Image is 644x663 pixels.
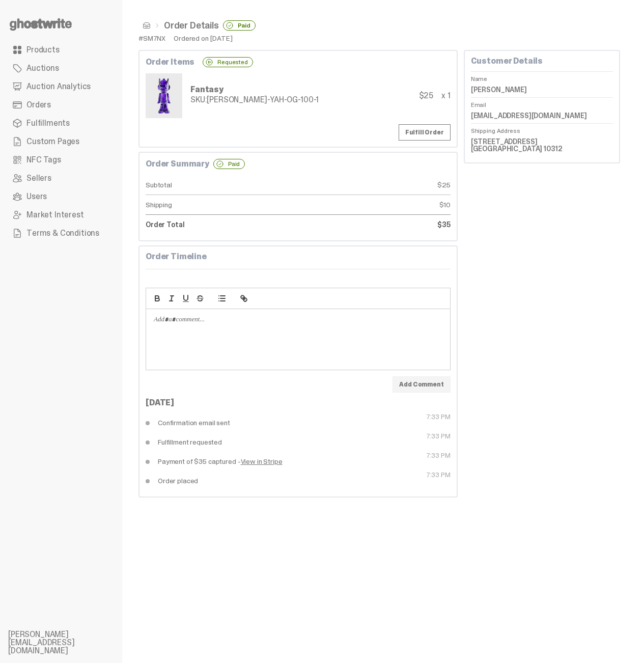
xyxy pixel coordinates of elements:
div: Paid [213,159,245,169]
span: Auction Analytics [26,82,91,91]
dd: [EMAIL_ADDRESS][DOMAIN_NAME] [471,108,613,123]
button: italic [164,292,179,305]
dt: Name [471,71,613,82]
button: list: bullet [215,292,229,305]
a: Auctions [8,59,114,77]
dd: $10 [298,195,450,215]
div: Ordered on [DATE] [174,35,233,42]
a: Sellers [8,169,114,187]
div: [DATE] [146,399,451,407]
dd: Fulfillment requested [146,432,298,452]
span: NFC Tags [26,156,61,164]
div: #SM7NX [138,35,165,42]
span: SKU: [190,94,207,105]
dd: $25 [298,175,450,195]
dt: 7:33 PM [298,432,450,452]
dd: [PERSON_NAME] [471,82,613,97]
button: underline [179,292,193,305]
span: Users [26,192,47,201]
dt: 7:33 PM [298,452,450,471]
button: Add Comment [393,376,450,393]
div: Fantasy [190,86,319,94]
span: Sellers [26,174,51,182]
dt: Subtotal [146,175,298,195]
dt: 7:33 PM [298,413,450,432]
dd: $35 [298,215,450,234]
div: Requested [203,57,253,67]
button: bold [150,292,164,305]
img: Yahoo-HG---1.png [148,75,180,116]
a: Fulfillments [8,114,114,132]
div: $25 [419,92,434,100]
a: Market Interest [8,206,114,224]
b: Order Timeline [146,251,207,262]
a: Orders [8,96,114,114]
button: link [237,292,251,305]
a: Products [8,41,114,59]
span: Orders [26,101,51,109]
span: Products [26,46,60,54]
b: Customer Details [471,56,543,66]
dt: 7:33 PM [298,471,450,490]
dd: Order placed [146,471,298,490]
dd: Payment of $35 captured - [146,452,298,471]
dt: Shipping [146,195,298,215]
a: Fulfill Order [399,124,451,141]
dt: Email [471,97,613,108]
span: Fulfillments [26,119,70,127]
a: Terms & Conditions [8,224,114,242]
a: Auction Analytics [8,77,114,96]
div: Paid [223,20,256,31]
span: Market Interest [26,211,84,219]
span: Custom Pages [26,137,79,146]
span: Auctions [26,64,59,72]
li: Order Details [151,20,256,31]
dt: Order Total [146,215,298,234]
b: Order Summary [146,160,209,168]
a: Users [8,187,114,206]
b: Order Items [146,58,194,66]
a: View in Stripe [241,458,283,465]
dt: Shipping Address [471,123,613,134]
a: Custom Pages [8,132,114,151]
span: Terms & Conditions [26,229,99,237]
a: NFC Tags [8,151,114,169]
dd: Confirmation email sent [146,413,298,432]
dd: [STREET_ADDRESS] [GEOGRAPHIC_DATA] 10312 [471,134,613,156]
button: strike [193,292,207,305]
div: [PERSON_NAME]-YAH-OG-100-1 [190,96,319,104]
li: [PERSON_NAME][EMAIL_ADDRESS][DOMAIN_NAME] [8,630,130,655]
div: x 1 [441,92,451,100]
